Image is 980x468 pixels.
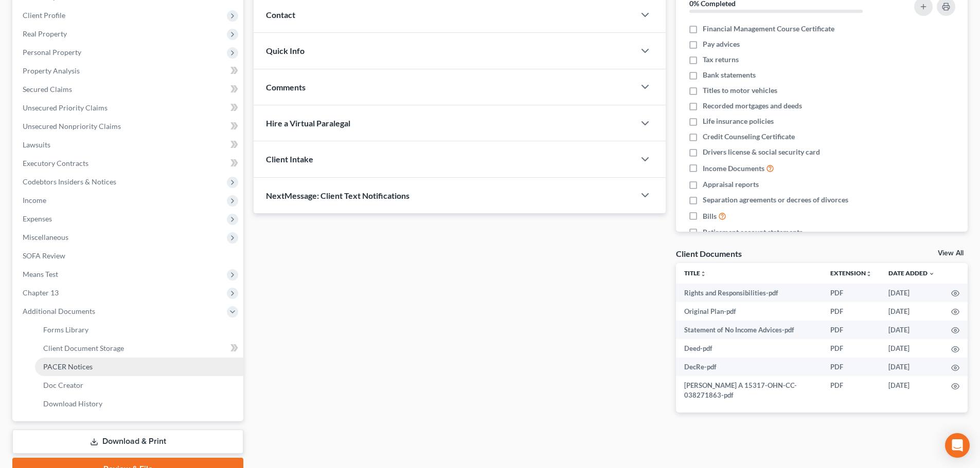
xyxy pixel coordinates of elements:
[830,269,872,277] a: Extensionunfold_more
[23,233,68,241] span: Miscellaneous
[888,269,935,277] a: Date Added expand_more
[929,271,935,277] i: expand_more
[35,376,243,395] a: Doc Creator
[676,284,822,302] td: Rights and Responsibilities-pdf
[43,362,93,371] span: PACER Notices
[23,196,46,204] span: Income
[43,381,83,389] span: Doc Creator
[23,29,67,38] span: Real Property
[822,339,880,358] td: PDF
[700,271,706,277] i: unfold_more
[23,66,80,75] span: Property Analysis
[23,48,81,57] span: Personal Property
[703,179,759,190] span: Appraisal reports
[23,103,108,112] span: Unsecured Priority Claims
[23,307,95,315] span: Additional Documents
[880,302,943,321] td: [DATE]
[43,399,102,408] span: Download History
[23,177,116,186] span: Codebtors Insiders & Notices
[703,70,756,80] span: Bank statements
[676,248,742,259] div: Client Documents
[266,154,313,164] span: Client Intake
[703,101,802,111] span: Recorded mortgages and deeds
[703,147,820,157] span: Drivers license & social security card
[703,132,795,142] span: Credit Counseling Certificate
[14,154,243,173] a: Executory Contracts
[822,376,880,404] td: PDF
[676,321,822,339] td: Statement of No Income Advices-pdf
[703,163,764,174] span: Income Documents
[14,247,243,265] a: SOFA Review
[945,433,970,458] div: Open Intercom Messenger
[880,284,943,302] td: [DATE]
[266,82,306,92] span: Comments
[676,302,822,321] td: Original Plan-pdf
[23,288,59,297] span: Chapter 13
[880,376,943,404] td: [DATE]
[35,358,243,376] a: PACER Notices
[880,321,943,339] td: [DATE]
[822,284,880,302] td: PDF
[14,117,243,136] a: Unsecured Nonpriority Claims
[684,269,706,277] a: Titleunfold_more
[23,251,65,260] span: SOFA Review
[35,339,243,358] a: Client Document Storage
[880,358,943,376] td: [DATE]
[703,54,739,65] span: Tax returns
[676,339,822,358] td: Deed-pdf
[14,136,243,154] a: Lawsuits
[266,10,295,20] span: Contact
[703,39,740,49] span: Pay advices
[43,325,88,334] span: Forms Library
[23,11,65,20] span: Client Profile
[23,214,52,223] span: Expenses
[703,85,777,96] span: Titles to motor vehicles
[35,321,243,339] a: Forms Library
[822,302,880,321] td: PDF
[266,191,409,200] span: NextMessage: Client Text Notifications
[23,159,88,167] span: Executory Contracts
[14,99,243,117] a: Unsecured Priority Claims
[43,344,124,352] span: Client Document Storage
[23,270,58,278] span: Means Test
[703,24,834,34] span: Financial Management Course Certificate
[266,46,305,55] span: Quick Info
[866,271,872,277] i: unfold_more
[703,116,774,126] span: Life insurance policies
[14,80,243,99] a: Secured Claims
[880,339,943,358] td: [DATE]
[703,195,848,205] span: Separation agreements or decrees of divorces
[703,227,803,237] span: Retirement account statements
[14,62,243,80] a: Property Analysis
[676,358,822,376] td: DecRe-pdf
[266,118,350,128] span: Hire a Virtual Paralegal
[676,376,822,404] td: [PERSON_NAME] A 15317-OHN-CC-038271863-pdf
[23,122,121,130] span: Unsecured Nonpriority Claims
[703,211,717,221] span: Bills
[938,250,964,257] a: View All
[23,140,50,149] span: Lawsuits
[35,395,243,413] a: Download History
[822,358,880,376] td: PDF
[23,85,72,93] span: Secured Claims
[12,429,243,454] a: Download & Print
[822,321,880,339] td: PDF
